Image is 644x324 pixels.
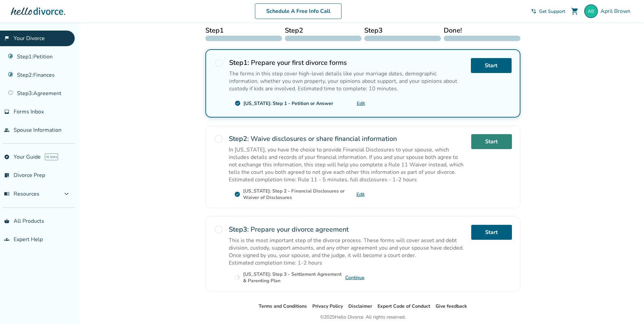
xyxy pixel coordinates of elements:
p: In [US_STATE], you have the choice to provide Financial Disclosures to your spouse, which include... [229,146,466,176]
div: [US_STATE]: Step 2 - Financial Disclosures or Waiver of Disclosures [243,188,356,201]
div: © 2025 Hello Divorce. All rights reserved. [320,313,406,321]
span: people [4,127,10,133]
span: Resources [4,190,39,198]
span: AI beta [45,154,58,160]
span: shopping_cart [571,7,579,15]
h2: Waive disclosures or share financial information [229,134,466,143]
span: radio_button_unchecked [214,225,223,234]
span: groups [4,237,10,242]
span: inbox [4,109,10,114]
li: Give feedback [436,302,467,310]
span: phone_in_talk [531,8,536,14]
a: Edit [356,191,365,198]
span: explore [4,154,10,160]
span: April Brown [601,7,633,15]
span: radio_button_unchecked [214,58,224,68]
div: [US_STATE]: Step 3 - Settlement Agreement & Parenting Plan [243,271,345,284]
li: Disclaimer [348,302,372,310]
span: flag_2 [4,36,10,41]
span: check_circle [234,191,240,197]
a: Start [471,134,512,149]
div: [US_STATE]: Step 1 - Petition or Answer [243,100,333,107]
p: Estimated completion time: 1-2 hours [229,259,466,267]
span: Step 2 [285,25,362,36]
span: Forms Inbox [14,108,44,115]
strong: Step 2 : [229,134,249,143]
span: clock_loader_40 [234,274,240,281]
span: check_circle [235,100,241,106]
span: shopping_basket [4,218,10,224]
span: Done! [444,25,520,36]
a: phone_in_talkGet Support [531,8,565,15]
span: list_alt_check [4,173,10,178]
a: Privacy Policy [312,303,343,309]
p: This is the most important step of the divorce process. These forms will cover asset and debt div... [229,237,466,259]
h2: Prepare your first divorce forms [229,58,465,67]
iframe: Chat Widget [610,291,644,324]
a: Edit [357,100,365,107]
span: radio_button_unchecked [214,134,223,144]
img: abrown@tcisd.org [584,4,598,18]
span: Step 3 [364,25,441,36]
a: Schedule A Free Info Call [255,3,342,19]
strong: Step 3 : [229,225,249,234]
span: menu_book [4,191,10,197]
strong: Step 1 : [229,58,249,67]
span: expand_more [62,190,71,198]
a: Terms and Conditions [259,303,307,309]
h2: Prepare your divorce agreement [229,225,466,234]
a: Expert Code of Conduct [378,303,430,309]
span: Step 1 [205,25,282,36]
p: The forms in this step cover high-level details like your marriage dates, demographic information... [229,70,465,92]
p: Estimated completion time: Rule 11 - 5 minutes, full disclosures - 1-2 hours [229,176,466,183]
a: Start [471,225,512,240]
a: Start [471,58,512,73]
a: Continue [345,274,365,281]
span: Get Support [539,8,565,15]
